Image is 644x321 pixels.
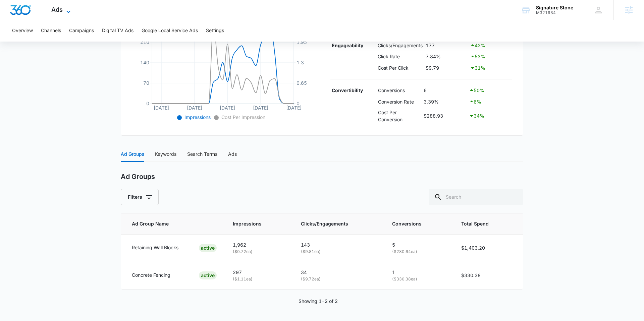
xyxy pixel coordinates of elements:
div: ACTIVE [199,271,217,279]
button: Google Local Service Ads [142,20,198,42]
div: ACTIVE [199,244,217,252]
p: Retaining Wall Blocks [132,244,178,251]
td: $1,403.20 [453,234,523,262]
div: Ad Groups [121,150,144,158]
span: Ads [51,6,63,13]
strong: Convertibility [332,87,363,93]
p: 34 [301,269,376,276]
tspan: [DATE] [220,105,235,110]
button: Settings [206,20,224,42]
tspan: [DATE] [253,105,268,110]
button: Campaigns [69,20,94,42]
td: 177 [424,40,468,51]
div: 50 % [469,86,511,94]
td: $330.38 [453,262,523,289]
span: Conversions [392,220,435,228]
h2: Ad Groups [121,173,155,181]
button: Filters [121,189,159,205]
p: ( $1.11 ea) [233,276,285,282]
div: Ads [228,150,237,158]
div: 6 % [469,98,511,106]
span: Cost Per Impression [220,114,265,120]
tspan: [DATE] [154,105,169,110]
p: ( $9.81 ea) [301,249,376,255]
td: 7.84% [424,51,468,62]
div: account name [536,5,573,10]
p: Showing 1-2 of 2 [299,298,338,305]
p: 1 [392,269,445,276]
span: Impressions [233,220,275,228]
p: ( $0.72 ea) [233,249,285,255]
td: Conversions [376,85,422,96]
td: Click Rate [376,51,424,62]
p: 1,962 [233,241,285,249]
div: 53 % [470,53,511,61]
td: Clicks/Engagements [376,40,424,51]
span: Clicks/Engagements [301,220,366,228]
div: 34 % [469,112,511,120]
button: Digital TV Ads [102,20,133,42]
p: ( $330.38 ea) [392,276,445,282]
span: Total Spend [461,220,502,228]
p: 297 [233,269,285,276]
td: $9.79 [424,62,468,74]
td: Cost Per Conversion [376,107,422,125]
span: Impressions [183,114,211,120]
div: 31 % [470,64,511,72]
p: 143 [301,241,376,249]
span: Ad Group Name [132,220,207,228]
p: 5 [392,241,445,249]
td: Conversion Rate [376,96,422,107]
strong: Engageability [332,43,363,48]
div: account id [536,10,573,15]
button: Overview [12,20,33,42]
tspan: 0 [297,101,300,106]
input: Search [429,189,523,205]
tspan: 70 [143,80,149,86]
div: 42 % [470,41,511,49]
tspan: 140 [140,60,149,65]
tspan: 1.3 [297,60,304,65]
tspan: 210 [140,39,149,45]
div: Keywords [155,150,176,158]
p: Concrete Fencing [132,271,170,279]
div: Search Terms [187,150,217,158]
td: $288.93 [422,107,467,125]
tspan: [DATE] [187,105,202,110]
button: Channels [41,20,61,42]
td: 3.39% [422,96,467,107]
tspan: 0 [146,101,149,106]
td: Cost Per Click [376,62,424,74]
tspan: 0.65 [297,80,307,86]
td: 6 [422,85,467,96]
p: ( $280.64 ea) [392,249,445,255]
p: ( $9.72 ea) [301,276,376,282]
tspan: [DATE] [286,105,302,110]
tspan: 1.95 [297,39,307,45]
